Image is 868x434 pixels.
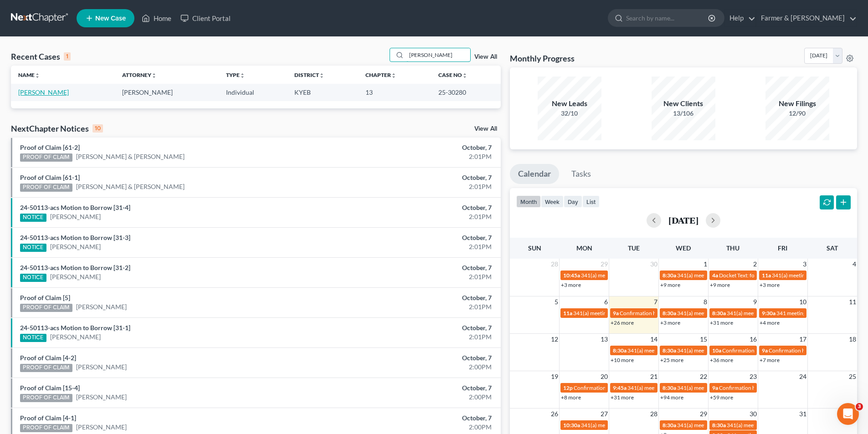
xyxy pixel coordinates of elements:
div: 13/106 [652,109,715,118]
span: 8:30a [663,384,676,391]
span: 10 [798,296,807,307]
span: Sat [827,244,838,252]
span: 341(a) meeting for [PERSON_NAME] & [PERSON_NAME] [727,422,863,429]
div: PROOF OF CLAIM [20,364,72,372]
a: Home [137,10,176,26]
span: 9a [712,384,718,391]
div: PROOF OF CLAIM [20,394,72,402]
span: 12 [550,334,559,345]
a: +31 more [710,319,733,326]
span: 341(a) meeting for [PERSON_NAME] [581,272,669,279]
span: 11a [563,310,572,317]
a: +26 more [611,319,634,326]
div: PROOF OF CLAIM [20,424,72,432]
span: 19 [550,371,559,382]
a: Help [725,10,755,26]
a: [PERSON_NAME] [50,272,101,281]
div: PROOF OF CLAIM [20,184,72,192]
div: 2:01PM [340,242,492,251]
a: +9 more [710,281,730,288]
span: 24 [798,371,807,382]
span: 23 [749,371,758,382]
div: 2:01PM [340,302,492,311]
span: 341(a) meeting for [PERSON_NAME] [677,384,765,391]
span: 8:30a [663,422,676,429]
a: 24-50113-acs Motion to Borrow [31-4] [20,204,130,211]
div: October, 7 [340,383,492,393]
div: 2:00PM [340,363,492,372]
a: [PERSON_NAME] [18,88,69,96]
a: [PERSON_NAME] [76,302,127,311]
span: 8:30a [663,310,676,317]
span: 341(a) meeting for [PERSON_NAME] [677,347,765,354]
td: [PERSON_NAME] [115,84,219,101]
span: 11 [848,296,857,307]
td: KYEB [287,84,358,101]
div: 2:00PM [340,423,492,432]
div: 2:01PM [340,182,492,191]
span: 10:45a [563,272,580,279]
span: 21 [649,371,658,382]
a: +8 more [561,394,581,401]
i: unfold_more [240,73,245,78]
span: 8:30a [613,347,627,354]
span: 9:45a [613,384,627,391]
span: 9a [613,310,619,317]
span: 341(a) meeting for [PERSON_NAME] [627,384,715,391]
span: Confirmation hearing for [PERSON_NAME] & [PERSON_NAME] [620,310,771,317]
span: Mon [576,244,592,252]
div: 32/10 [538,109,601,118]
span: 341(a) meeting for [PERSON_NAME] [677,422,765,429]
span: 341(a) meeting for [PERSON_NAME] [627,347,715,354]
i: unfold_more [35,73,40,78]
div: PROOF OF CLAIM [20,304,72,312]
i: unfold_more [151,73,157,78]
div: October, 7 [340,143,492,152]
span: 3 [856,403,863,410]
div: NOTICE [20,274,46,282]
span: 8:30a [712,310,726,317]
a: 24-50113-acs Motion to Borrow [31-1] [20,324,130,332]
a: View All [474,126,497,132]
div: Recent Cases [11,51,71,62]
span: Confirmation hearing for [PERSON_NAME] & [PERSON_NAME] [574,384,725,391]
span: 9a [762,347,768,354]
a: [PERSON_NAME] [76,393,127,402]
span: Fri [778,244,787,252]
span: 4 [852,259,857,270]
span: 16 [749,334,758,345]
a: +10 more [611,357,634,363]
div: October, 7 [340,323,492,332]
button: month [516,195,541,208]
a: Proof of Claim [4-2] [20,354,76,362]
div: 2:01PM [340,272,492,281]
a: 24-50113-acs Motion to Borrow [31-2] [20,264,130,271]
td: Individual [219,84,287,101]
a: Calendar [510,164,559,184]
a: [PERSON_NAME] [50,332,101,342]
span: 30 [649,259,658,270]
span: 10:30a [563,422,580,429]
h2: [DATE] [668,215,699,225]
a: +25 more [660,357,683,363]
a: 24-50113-acs Motion to Borrow [31-3] [20,234,130,241]
span: 15 [699,334,708,345]
span: 341(a) meeting for [PERSON_NAME] [573,310,661,317]
span: 8:30a [663,272,676,279]
div: October, 7 [340,203,492,212]
span: 17 [798,334,807,345]
span: 29 [600,259,609,270]
a: Attorneyunfold_more [122,71,157,78]
i: unfold_more [391,73,396,78]
a: View All [474,54,497,60]
span: Thu [726,244,740,252]
span: 8:30a [663,347,676,354]
span: 28 [550,259,559,270]
a: Nameunfold_more [18,71,40,78]
input: Search by name... [406,48,470,61]
a: Proof of Claim [61-2] [20,143,80,151]
span: 4a [712,272,718,279]
a: Districtunfold_more [294,71,324,78]
div: 2:01PM [340,152,492,161]
div: New Filings [765,98,829,109]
